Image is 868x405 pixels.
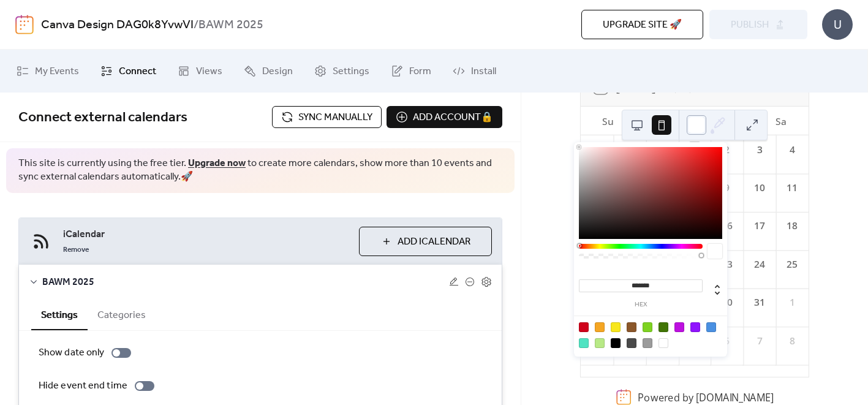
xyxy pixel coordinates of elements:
b: / [194,13,198,37]
div: 11 [785,181,799,195]
div: Th [709,107,738,135]
span: Install [471,64,496,79]
span: Sync manually [298,110,372,125]
div: 8 [785,334,799,348]
div: 17 [753,219,767,233]
div: Sa [767,107,796,135]
div: Tu [651,107,680,135]
div: #BD10E0 [674,322,684,332]
span: Remove [63,245,89,255]
div: 18 [785,219,799,233]
span: Form [409,64,431,79]
div: U [822,9,853,40]
div: #4A4A4A [627,338,636,348]
a: Install [443,55,505,88]
div: #B8E986 [595,338,605,348]
img: logo [15,15,34,34]
div: Mo [622,107,651,135]
span: Settings [333,64,369,79]
span: My Events [35,64,79,79]
a: Design [235,55,302,88]
span: Add iCalendar [398,235,470,249]
div: 31 [753,295,767,309]
a: Upgrade now [188,154,246,173]
a: Connect [91,55,165,88]
span: Connect [119,64,156,79]
div: 1 [785,295,799,309]
span: Connect external calendars [18,104,187,131]
div: #9013FE [690,322,700,332]
div: 16 [720,219,734,233]
div: #F8E71C [611,322,621,332]
div: 2 [720,143,734,157]
div: Hide event end time [39,379,127,393]
button: Sync manually [272,106,382,128]
a: Canva Design DAG0k8YvwVI [41,13,194,37]
span: BAWM 2025 [42,275,449,290]
div: 24 [753,257,767,271]
span: This site is currently using the free tier. to create more calendars, show more than 10 events an... [18,157,502,184]
div: 25 [785,257,799,271]
button: Upgrade site 🚀 [581,10,703,39]
a: Views [168,55,232,88]
button: Settings [31,299,88,330]
div: #000000 [611,338,621,348]
div: We [680,107,709,135]
div: #D0021B [579,322,589,332]
div: 6 [720,334,734,348]
a: [DOMAIN_NAME] [696,390,774,404]
div: Powered by [638,390,774,404]
div: Fr [738,107,767,135]
a: My Events [7,55,88,88]
div: #4A90E2 [706,322,716,332]
div: 4 [785,143,799,157]
a: Settings [305,55,379,88]
a: Form [382,55,440,88]
div: 9 [720,181,734,195]
div: Su [594,107,622,135]
div: #417505 [659,322,668,332]
div: 10 [753,181,767,195]
span: Views [196,64,222,79]
div: 30 [720,295,734,309]
span: iCalendar [63,227,349,242]
b: BAWM 2025 [198,13,263,37]
span: Design [262,64,293,79]
div: 23 [720,257,734,271]
div: #8B572A [627,322,636,332]
label: hex [579,301,703,308]
div: #50E3C2 [579,338,589,348]
div: #F5A623 [595,322,605,332]
button: Add iCalendar [359,227,492,256]
div: #9B9B9B [643,338,652,348]
div: 7 [753,334,767,348]
div: Show date only [39,346,104,360]
span: Upgrade site 🚀 [603,18,682,32]
div: #7ED321 [643,322,652,332]
button: Categories [88,299,156,329]
img: ical [29,229,53,254]
div: #FFFFFF [659,338,668,348]
div: 3 [753,143,767,157]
